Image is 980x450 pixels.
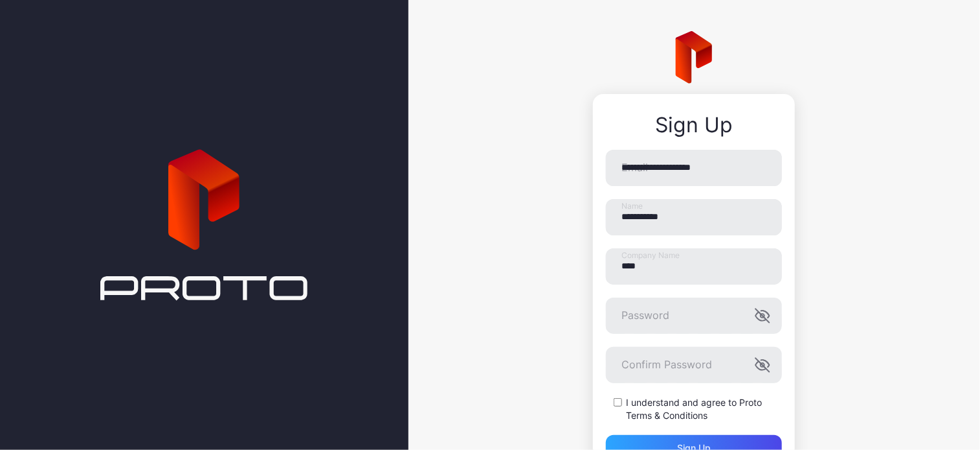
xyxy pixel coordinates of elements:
button: Confirm Password [755,357,770,373]
input: Confirm Password [606,347,782,383]
div: Sign Up [606,113,782,137]
input: Password [606,298,782,334]
a: Proto Terms & Conditions [626,397,762,421]
input: Name [606,199,782,235]
input: Email [606,150,782,186]
input: Company Name [606,248,782,285]
label: I understand and agree to [626,396,782,422]
button: Password [755,308,770,324]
